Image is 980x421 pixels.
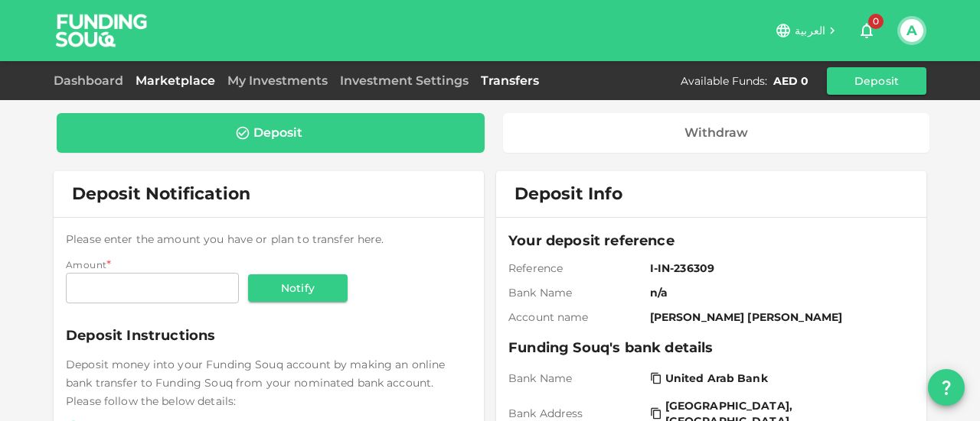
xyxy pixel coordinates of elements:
a: Marketplace [129,73,221,88]
span: Bank Address [508,406,644,421]
a: Deposit [57,113,485,153]
span: Amount [66,259,106,270]
div: AED 0 [773,73,808,89]
span: 0 [868,14,884,29]
span: Funding Souq's bank details [508,337,914,358]
span: Bank Name [508,285,644,300]
button: question [928,369,965,406]
span: Deposit Notification [72,183,250,204]
div: Withdraw [684,125,748,141]
a: Investment Settings [334,73,475,88]
span: I-IN-236309 [650,261,908,276]
div: Deposit [253,125,302,141]
a: Transfers [475,73,545,88]
span: العربية [795,24,825,37]
button: A [900,19,923,42]
span: [PERSON_NAME] [PERSON_NAME] [650,309,908,325]
span: Your deposit reference [508,230,914,251]
span: Account name [508,309,644,325]
span: Deposit money into your Funding Souq account by making an online bank transfer to Funding Souq fr... [66,358,445,408]
span: Deposit Info [514,183,622,205]
button: 0 [851,15,882,46]
span: n/a [650,285,908,300]
span: Deposit Instructions [66,325,472,346]
span: Please enter the amount you have or plan to transfer here. [66,232,384,246]
span: Bank Name [508,371,644,386]
div: Available Funds : [681,73,767,89]
span: United Arab Bank [665,371,768,386]
input: amount [66,273,239,303]
button: Notify [248,274,348,302]
a: My Investments [221,73,334,88]
a: Withdraw [503,113,930,153]
a: Dashboard [54,73,129,88]
span: Reference [508,261,644,276]
button: Deposit [827,67,926,95]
